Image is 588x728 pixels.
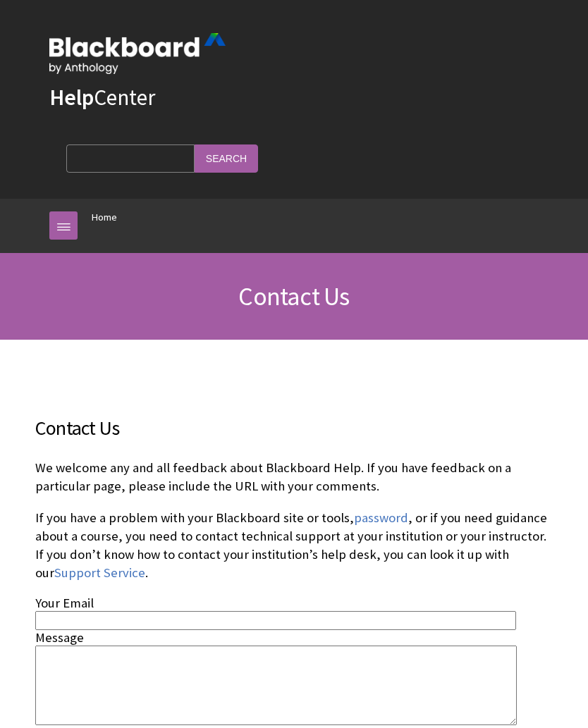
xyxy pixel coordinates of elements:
[35,595,94,611] label: Your Email
[49,83,155,111] a: HelpCenter
[35,509,553,583] p: If you have a problem with your Blackboard site or tools, , or if you need guidance about a cours...
[35,629,84,646] label: Message
[92,209,117,226] a: Home
[238,280,349,312] span: Contact Us
[35,413,553,443] h2: Contact Us
[54,564,145,581] a: Support Service
[354,510,408,526] a: Link password
[49,33,226,74] img: Blackboard by Anthology
[195,144,258,172] input: Search
[49,83,94,111] strong: Help
[35,459,553,495] p: We welcome any and all feedback about Blackboard Help. If you have feedback on a particular page,...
